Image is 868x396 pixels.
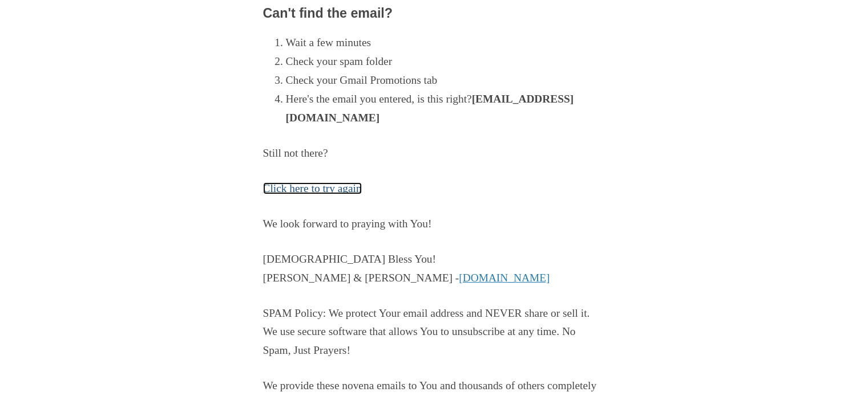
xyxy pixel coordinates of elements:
h3: Can't find the email? [263,6,605,21]
a: Click here to try again [263,182,362,194]
p: We look forward to praying with You! [263,215,605,234]
p: [DEMOGRAPHIC_DATA] Bless You! [PERSON_NAME] & [PERSON_NAME] - [263,250,605,288]
a: [DOMAIN_NAME] [459,272,550,284]
li: Wait a few minutes [286,34,605,52]
li: Check your spam folder [286,52,605,71]
p: SPAM Policy: We protect Your email address and NEVER share or sell it. We use secure software tha... [263,304,605,361]
p: Still not there? [263,144,605,163]
strong: [EMAIL_ADDRESS][DOMAIN_NAME] [286,93,574,124]
li: Here's the email you entered, is this right? [286,90,605,128]
li: Check your Gmail Promotions tab [286,71,605,90]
